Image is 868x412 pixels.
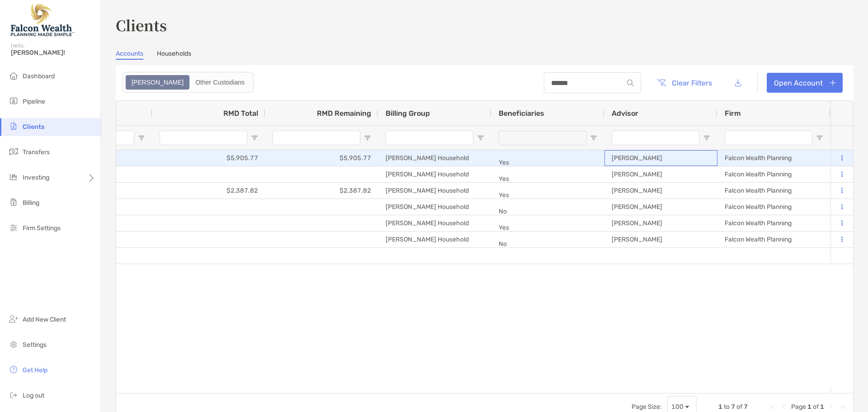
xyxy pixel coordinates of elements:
div: $2,387.82 [265,183,378,199]
img: get-help icon [8,364,19,375]
img: dashboard icon [8,70,19,81]
span: Add New Client [23,316,66,323]
span: Firm Settings [23,224,61,232]
p: No [499,238,597,250]
div: [PERSON_NAME] [604,166,717,182]
div: $2,387.82 [152,183,265,199]
input: RMD Total Filter Input [160,131,247,145]
span: RMD Remaining [317,109,371,118]
span: Settings [23,341,47,349]
a: Accounts [116,50,143,60]
span: Dashboard [23,72,55,80]
div: $5,905.77 [152,150,265,166]
p: Yes [499,189,597,201]
span: Transfers [23,148,50,156]
div: Other Custodians [190,76,250,89]
span: Investing [23,174,49,181]
span: to [724,403,730,411]
div: [PERSON_NAME] Household [378,232,491,247]
span: RMD Total [223,109,258,118]
div: [PERSON_NAME] [604,183,717,199]
span: 1 [807,403,811,411]
button: Open Filter Menu [816,134,823,142]
button: Open Filter Menu [364,134,371,142]
img: settings icon [8,339,19,350]
button: Open Filter Menu [251,134,258,142]
span: 1 [820,403,824,411]
div: Page Size: [632,403,662,411]
span: Firm [725,109,741,118]
h3: Clients [116,14,854,35]
div: [PERSON_NAME] Household [378,183,491,199]
p: Yes [499,157,597,168]
p: No [499,206,597,217]
input: Billing Group Filter Input [386,131,473,145]
div: [PERSON_NAME] [604,199,717,215]
span: of [813,403,819,411]
div: segmented control [123,72,254,93]
span: Get Help [23,366,47,374]
span: Advisor [612,109,638,118]
span: of [736,403,742,411]
a: Households [157,50,191,60]
span: Page [791,403,806,411]
div: 100 [671,403,684,411]
a: Open Account [767,73,843,93]
div: $5,905.77 [265,150,378,166]
div: Last Page [839,403,846,411]
img: investing icon [8,171,19,182]
img: billing icon [8,197,19,208]
div: [PERSON_NAME] Household [378,199,491,215]
div: [PERSON_NAME] Household [378,150,491,166]
button: Clear Filters [650,73,719,93]
div: Falcon Wealth Planning [717,150,830,166]
div: Falcon Wealth Planning [717,199,830,215]
span: Billing Group [386,109,430,118]
div: [PERSON_NAME] Household [378,215,491,231]
div: Falcon Wealth Planning [717,215,830,231]
span: 7 [744,403,748,411]
img: Falcon Wealth Planning Logo [11,4,74,36]
span: Billing [23,199,39,207]
button: Open Filter Menu [703,134,710,142]
span: 7 [731,403,735,411]
div: [PERSON_NAME] Household [378,166,491,182]
div: Zoe [127,76,189,89]
img: pipeline icon [8,95,19,106]
div: Previous Page [780,403,788,411]
input: RMD Remaining Filter Input [273,131,360,145]
input: Advisor Filter Input [612,131,699,145]
div: Falcon Wealth Planning [717,183,830,199]
span: [PERSON_NAME]! [11,49,95,57]
span: 1 [718,403,722,411]
div: [PERSON_NAME] [604,215,717,231]
span: Beneficiaries [499,109,544,118]
img: transfers icon [8,146,19,157]
span: Log out [23,392,44,399]
div: Falcon Wealth Planning [717,232,830,247]
div: [PERSON_NAME] [604,150,717,166]
img: logout icon [8,389,19,400]
span: Clients [23,123,44,131]
button: Open Filter Menu [477,134,484,142]
span: Pipeline [23,98,45,105]
img: input icon [627,80,634,86]
img: firm-settings icon [8,222,19,233]
button: Open Filter Menu [590,134,597,142]
div: Falcon Wealth Planning [717,166,830,182]
img: add_new_client icon [8,313,19,324]
input: Firm Filter Input [725,131,812,145]
div: Next Page [828,403,835,411]
p: Yes [499,222,597,233]
p: Yes [499,173,597,185]
div: [PERSON_NAME] [604,232,717,247]
div: First Page [769,403,777,411]
button: Open Filter Menu [138,134,145,142]
img: clients icon [8,121,19,132]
